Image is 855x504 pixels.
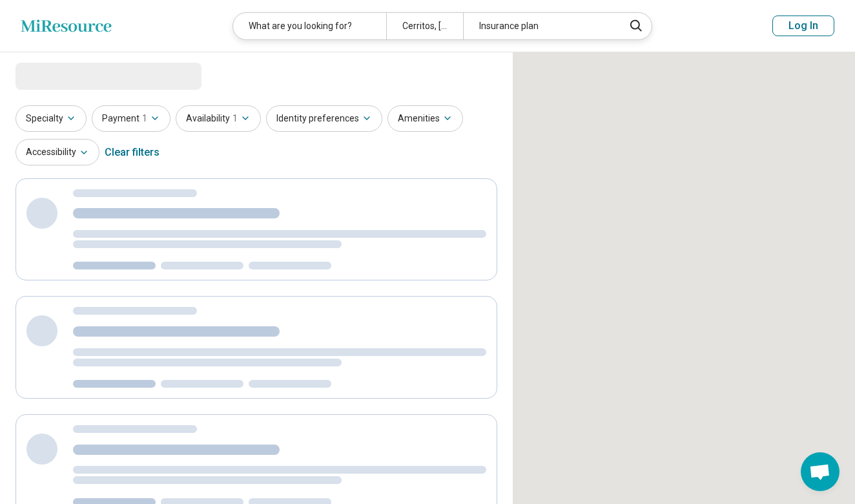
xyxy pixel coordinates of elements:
[15,139,99,165] button: Accessibility
[463,13,616,39] div: Insurance plan
[232,112,238,125] span: 1
[176,105,261,132] button: Availability1
[386,13,463,39] div: Cerritos, [GEOGRAPHIC_DATA]
[142,112,147,125] span: 1
[387,105,463,132] button: Amenities
[772,16,834,36] button: Log In
[801,452,840,491] div: Open chat
[15,63,124,89] span: Loading...
[15,105,87,132] button: Specialty
[105,137,160,168] div: Clear filters
[92,105,170,132] button: Payment1
[266,105,382,132] button: Identity preferences
[233,13,386,39] div: What are you looking for?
